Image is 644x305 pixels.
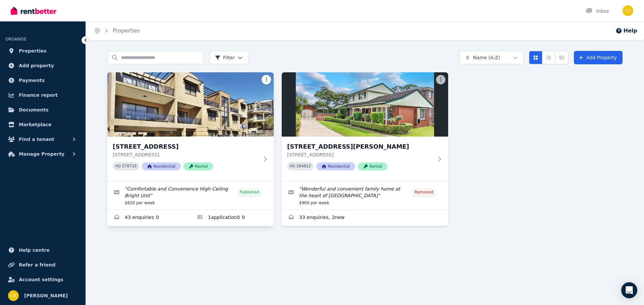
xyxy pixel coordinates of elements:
[113,27,140,34] a: Properties
[191,210,274,226] a: Applications for 22-24 Pitt Street, Parramatta
[473,54,500,61] span: Name (A-Z)
[436,75,445,84] button: More options
[621,282,637,298] div: Open Intercom Messenger
[623,5,633,16] img: Charlie Ramali
[5,147,80,161] button: Manage Property
[287,151,433,158] p: [STREET_ADDRESS]
[115,164,121,168] small: PID
[183,162,213,170] span: Rental
[11,6,56,16] img: RentBetter
[586,8,609,14] div: Inbox
[19,261,55,269] span: Refer a friend
[107,72,274,137] img: 22-24 Pitt Street, Parramatta
[297,164,311,169] code: 394812
[19,106,49,114] span: Documents
[122,164,137,169] code: 270719
[107,72,274,181] a: 22-24 Pitt Street, Parramatta[STREET_ADDRESS][STREET_ADDRESS]PID 270719ResidentialRental
[555,51,569,64] button: Expanded list view
[113,151,259,158] p: [STREET_ADDRESS]
[5,243,80,257] a: Help centre
[615,27,637,35] button: Help
[5,37,26,42] span: ORGANISE
[107,210,191,226] a: Enquiries for 22-24 Pitt Street, Parramatta
[142,162,181,170] span: Residential
[8,290,19,301] img: Charlie Ramali
[358,162,387,170] span: Rental
[19,91,58,99] span: Finance report
[316,162,355,170] span: Residential
[282,72,448,137] img: 26 Jasper Rd, Baulkham Hills
[5,44,80,58] a: Properties
[215,54,235,61] span: Filter
[5,273,80,286] a: Account settings
[5,258,80,272] a: Refer a friend
[19,76,45,84] span: Payments
[19,121,51,129] span: Marketplace
[282,72,448,181] a: 26 Jasper Rd, Baulkham Hills[STREET_ADDRESS][PERSON_NAME][STREET_ADDRESS]PID 394812ResidentialRental
[282,210,448,226] a: Enquiries for 26 Jasper Rd, Baulkham Hills
[459,51,524,64] button: Name (A-Z)
[5,133,80,146] button: Find a tenant
[19,62,54,70] span: Add property
[262,75,271,84] button: More options
[19,47,47,55] span: Properties
[24,292,68,300] span: [PERSON_NAME]
[209,51,249,64] button: Filter
[287,142,433,151] h3: [STREET_ADDRESS][PERSON_NAME]
[574,51,623,64] a: Add Property
[107,181,274,210] a: Edit listing: Comfortable and Convenience High Ceiling Bright Unit
[5,74,80,87] a: Payments
[529,51,542,64] button: Card view
[113,142,259,151] h3: [STREET_ADDRESS]
[19,246,50,254] span: Help centre
[5,103,80,117] a: Documents
[19,150,64,158] span: Manage Property
[5,118,80,131] a: Marketplace
[542,51,555,64] button: Compact list view
[5,88,80,102] a: Finance report
[5,59,80,72] a: Add property
[19,276,63,284] span: Account settings
[19,135,54,143] span: Find a tenant
[86,21,148,40] nav: Breadcrumb
[529,51,569,64] div: View options
[282,181,448,210] a: Edit listing: Wonderful and convenient family home at the heart of Baulkham Hills
[290,164,295,168] small: PID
